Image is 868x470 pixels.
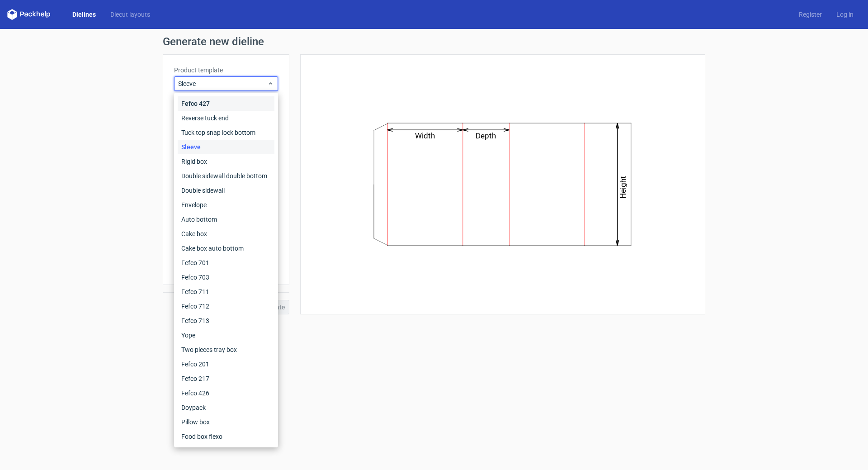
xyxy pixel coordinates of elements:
[178,227,274,241] div: Cake box
[178,328,274,342] div: Yope
[178,111,274,125] div: Reverse tuck end
[178,198,274,212] div: Envelope
[178,313,274,328] div: Fefco 713
[178,299,274,313] div: Fefco 712
[415,131,435,140] text: Width
[178,96,274,111] div: Fefco 427
[178,140,274,154] div: Sleeve
[178,125,274,140] div: Tuck top snap lock bottom
[619,176,628,199] text: Height
[178,79,267,88] span: Sleeve
[65,10,103,19] a: Dielines
[476,131,496,140] text: Depth
[174,66,278,75] label: Product template
[178,183,274,198] div: Double sidewall
[178,371,274,386] div: Fefco 217
[178,154,274,169] div: Rigid box
[178,270,274,285] div: Fefco 703
[178,357,274,371] div: Fefco 201
[178,400,274,415] div: Doypack
[163,36,705,47] h1: Generate new dieline
[178,256,274,270] div: Fefco 701
[178,285,274,299] div: Fefco 711
[178,169,274,183] div: Double sidewall double bottom
[829,10,861,19] a: Log in
[178,212,274,227] div: Auto bottom
[178,415,274,429] div: Pillow box
[178,429,274,444] div: Food box flexo
[178,342,274,357] div: Two pieces tray box
[178,241,274,256] div: Cake box auto bottom
[178,386,274,400] div: Fefco 426
[103,10,157,19] a: Diecut layouts
[792,10,829,19] a: Register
